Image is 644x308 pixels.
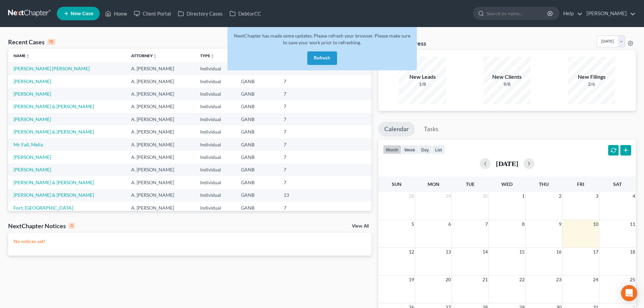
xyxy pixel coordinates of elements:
[126,138,195,151] td: A. [PERSON_NAME]
[629,220,636,228] span: 11
[236,88,278,100] td: GANB
[399,81,446,88] div: 1/8
[236,100,278,113] td: GANB
[629,276,636,284] span: 25
[14,103,94,109] a: [PERSON_NAME] & [PERSON_NAME]
[278,113,322,125] td: 7
[174,7,226,20] a: Directory Cases
[234,33,410,45] span: NextChapter has made some updates. Please refresh your browser. Please make sure to save your wor...
[352,224,369,229] a: View All
[483,73,531,81] div: New Clients
[539,181,549,187] span: Thu
[401,145,418,154] button: week
[278,88,322,100] td: 7
[399,73,446,81] div: New Leads
[445,248,452,256] span: 13
[195,202,236,214] td: Individual
[71,11,93,16] span: New Case
[14,129,94,135] a: [PERSON_NAME] & [PERSON_NAME]
[278,138,322,151] td: 7
[14,154,51,160] a: [PERSON_NAME]
[632,192,636,200] span: 4
[482,276,488,284] span: 21
[555,276,562,284] span: 23
[560,7,582,20] a: Help
[278,164,322,176] td: 7
[14,78,51,84] a: [PERSON_NAME]
[378,122,415,137] a: Calendar
[445,192,452,200] span: 29
[278,75,322,88] td: 7
[568,73,615,81] div: New Filings
[236,138,278,151] td: GANB
[521,220,525,228] span: 8
[411,220,415,228] span: 5
[278,189,322,202] td: 13
[278,100,322,113] td: 7
[448,220,452,228] span: 6
[583,7,636,20] a: [PERSON_NAME]
[236,75,278,88] td: GANB
[236,189,278,202] td: GANB
[236,202,278,214] td: GANB
[126,164,195,176] td: A. [PERSON_NAME]
[278,176,322,189] td: 7
[621,285,637,301] div: Open Intercom Messenger
[195,88,236,100] td: Individual
[592,220,599,228] span: 10
[131,53,157,58] a: Attorneyunfold_more
[236,113,278,125] td: GANB
[8,222,75,230] div: NextChapter Notices
[14,66,90,71] a: [PERSON_NAME] [PERSON_NAME]
[392,181,402,187] span: Sun
[307,51,337,65] button: Refresh
[519,276,525,284] span: 22
[195,151,236,163] td: Individual
[592,248,599,256] span: 17
[126,151,195,163] td: A. [PERSON_NAME]
[519,248,525,256] span: 15
[278,151,322,163] td: 7
[195,100,236,113] td: Individual
[558,192,562,200] span: 2
[577,181,584,187] span: Fri
[568,81,615,88] div: 2/6
[195,189,236,202] td: Individual
[445,276,452,284] span: 20
[126,189,195,202] td: A. [PERSON_NAME]
[408,248,415,256] span: 12
[47,39,55,45] div: 15
[418,122,445,137] a: Tasks
[26,54,30,58] i: unfold_more
[195,164,236,176] td: Individual
[408,276,415,284] span: 19
[210,54,214,58] i: unfold_more
[126,75,195,88] td: A. [PERSON_NAME]
[69,223,75,229] div: 0
[126,88,195,100] td: A. [PERSON_NAME]
[14,167,51,172] a: [PERSON_NAME]
[595,192,599,200] span: 3
[408,192,415,200] span: 28
[14,192,94,198] a: [PERSON_NAME] & [PERSON_NAME]
[195,113,236,125] td: Individual
[592,276,599,284] span: 24
[236,125,278,138] td: GANB
[383,145,401,154] button: month
[521,192,525,200] span: 1
[14,180,94,185] a: [PERSON_NAME] & [PERSON_NAME]
[486,7,548,20] input: Search by name...
[483,81,531,88] div: 9/8
[200,53,214,58] a: Typeunfold_more
[418,145,432,154] button: day
[14,205,73,211] a: Fort, [GEOGRAPHIC_DATA]
[153,54,157,58] i: unfold_more
[195,125,236,138] td: Individual
[501,181,512,187] span: Wed
[195,176,236,189] td: Individual
[236,176,278,189] td: GANB
[613,181,622,187] span: Sat
[8,38,55,46] div: Recent Cases
[484,220,488,228] span: 7
[226,7,264,20] a: DebtorCC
